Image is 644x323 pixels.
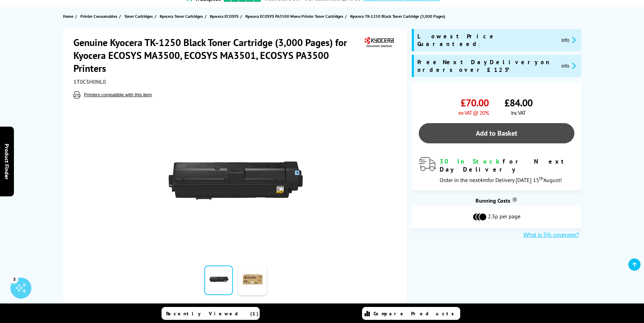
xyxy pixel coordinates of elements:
[488,213,520,221] span: 2.3p per page
[362,307,460,320] a: Compare Products
[512,197,517,202] sup: Cost per page
[10,275,18,283] div: 3
[521,232,581,239] button: What is 5% coverage?
[559,62,578,70] button: promo-description
[440,157,503,165] span: 30 In Stock
[63,13,73,20] span: Home
[73,78,106,85] span: 1T0C3H0NL0
[559,36,578,44] button: promo-description
[124,13,153,20] span: Toner Cartridges
[80,13,119,20] a: Printer Consumables
[504,96,533,109] span: £84.00
[210,13,240,20] a: Kyocera ECOSYS
[245,13,343,20] span: Kyocera ECOSYS PA3500 Mono Printer Toner Cartridges
[63,13,75,20] a: Home
[539,175,543,181] sup: th
[480,176,487,183] span: 4m
[166,310,259,317] span: Recently Viewed (1)
[461,96,489,109] span: £70.00
[3,144,10,180] span: Product Finder
[419,123,574,143] a: Add to Basket
[511,109,526,116] span: inc VAT
[124,13,155,20] a: Toner Cartridges
[80,13,117,20] span: Printer Consumables
[440,157,574,173] div: for Next Day Delivery
[160,13,205,20] a: Kyocera Toner Cartridges
[167,112,304,249] img: Kyocera 1T0C3H0NL0 TK-1250 Black Toner Cartridge (3,000 Pages)
[162,307,260,320] a: Recently Viewed (1)
[417,32,556,48] span: Lowest Price Guaranteed
[245,13,345,20] a: Kyocera ECOSYS PA3500 Mono Printer Toner Cartridges
[458,109,489,116] span: ex VAT @ 20%
[82,92,154,98] button: Printers compatible with this item
[160,13,203,20] span: Kyocera Toner Cartridges
[363,36,395,49] img: Kyocera
[73,36,363,75] h1: Genuine Kyocera TK-1250 Black Toner Cartridge (3,000 Pages) for Kyocera ECOSYS MA3500, ECOSYS MA3...
[440,176,562,183] span: Order in the next for Delivery [DATE] 15 August!
[412,197,581,204] div: Running Costs
[419,157,574,183] div: modal_delivery
[210,13,238,20] span: Kyocera ECOSYS
[350,14,445,19] span: Kyocera TK-1250 Black Toner Cartridge (3,000 Pages)
[417,58,556,74] span: Free Next Day Delivery on orders over £125*
[374,310,458,317] span: Compare Products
